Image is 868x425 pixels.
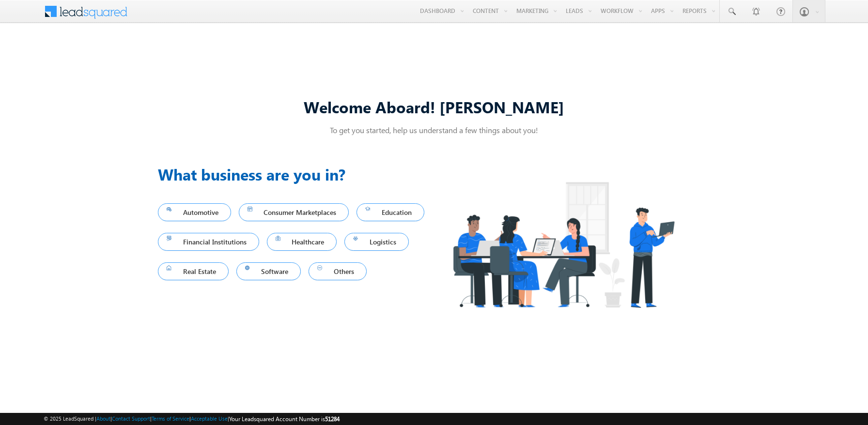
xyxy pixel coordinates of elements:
[229,415,340,423] span: Your Leadsquared Account Number is
[245,265,293,278] span: Software
[434,163,693,327] img: Industry.png
[191,415,228,422] a: Acceptable Use
[158,163,434,186] h3: What business are you in?
[167,206,222,219] span: Automotive
[365,206,416,219] span: Education
[276,235,328,248] span: Healthcare
[96,415,110,422] a: About
[353,235,400,248] span: Logistics
[167,265,220,278] span: Real Estate
[248,206,341,219] span: Consumer Marketplaces
[167,235,250,248] span: Financial Institutions
[112,415,150,422] a: Contact Support
[158,96,710,117] div: Welcome Aboard! [PERSON_NAME]
[158,125,710,135] p: To get you started, help us understand a few things about you!
[325,415,340,423] span: 51284
[317,265,358,278] span: Others
[152,415,189,422] a: Terms of Service
[44,414,340,424] span: © 2025 LeadSquared | | | | |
